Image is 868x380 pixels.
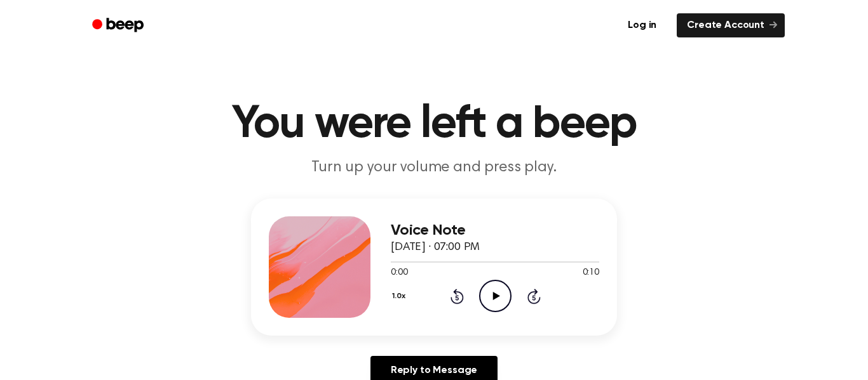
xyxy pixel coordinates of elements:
h3: Voice Note [391,222,599,239]
span: 0:00 [391,266,407,280]
span: [DATE] · 07:00 PM [391,242,480,253]
a: Beep [83,13,155,38]
span: 0:10 [583,266,599,280]
h1: You were left a beep [109,102,759,147]
p: Turn up your volume and press play. [190,157,678,178]
a: Log in [615,11,669,40]
a: Create Account [677,13,785,37]
button: 1.0x [391,285,410,307]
